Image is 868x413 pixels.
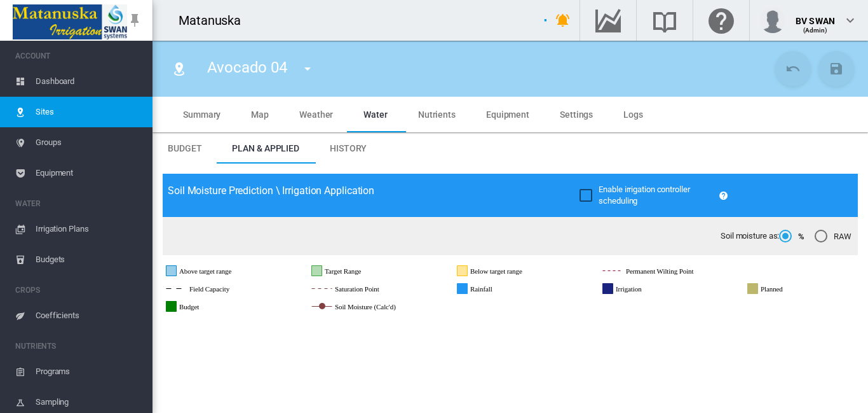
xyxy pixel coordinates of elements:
g: Budget [166,301,240,312]
span: Groups [36,127,142,158]
span: History [330,143,367,153]
span: Plan & Applied [232,143,299,153]
g: Rainfall [458,283,531,295]
span: Soil Moisture Prediction \ Irrigation Application [168,185,374,197]
span: Budget [168,143,201,153]
span: Weather [299,109,333,120]
span: NUTRIENTS [15,336,142,356]
img: Matanuska_LOGO.png [13,4,127,39]
span: Dashboard [36,66,142,97]
span: Equipment [36,158,142,188]
md-icon: Go to the Data Hub [593,13,623,28]
md-icon: Click here for help [706,13,736,28]
button: icon-menu-down [295,56,320,81]
span: Enable irrigation controller scheduling [599,185,689,206]
span: Equipment [486,109,529,120]
md-icon: icon-undo [785,61,801,76]
g: Target Range [312,265,407,277]
span: Soil moisture as: [721,230,779,242]
md-icon: icon-menu-down [300,61,315,76]
button: Click to go to list of Sites [166,56,192,81]
g: Irrigation [603,283,683,295]
g: Field Capacity [166,283,273,295]
g: Permanent Wilting Point [603,265,745,277]
span: Programs [36,356,142,387]
span: Nutrients [418,109,456,120]
button: icon-bell-ring [550,8,576,33]
span: Avocado 04 [207,59,287,76]
span: Logs [623,109,643,120]
md-icon: icon-content-save [829,61,844,76]
span: Water [363,109,388,120]
g: Saturation Point [312,283,426,295]
span: ACCOUNT [15,46,142,66]
span: Coefficients [36,300,142,331]
span: CROPS [15,280,142,300]
span: Settings [560,109,593,120]
md-icon: Search the knowledge base [649,13,680,28]
span: Map [251,109,269,120]
button: Cancel Changes [775,51,811,87]
button: Save Changes [818,51,854,87]
g: Above target range [166,265,282,277]
g: Planned [748,283,824,295]
span: (Admin) [803,27,828,34]
md-radio-button: RAW [815,230,851,242]
md-icon: icon-bell-ring [555,13,571,28]
md-icon: icon-map-marker-radius [172,61,187,76]
md-icon: icon-pin [127,13,142,28]
md-icon: icon-chevron-down [843,13,858,28]
span: Sites [36,97,142,127]
span: Budgets [36,244,142,275]
span: WATER [15,193,142,214]
div: BV SWAN [796,10,835,22]
img: profile.jpg [760,8,785,33]
div: Matanuska [179,11,252,29]
span: Irrigation Plans [36,214,142,244]
span: Summary [183,109,220,120]
g: Below target range [458,265,572,277]
md-radio-button: % [779,230,804,242]
md-checkbox: Enable irrigation controller scheduling [580,184,714,207]
g: Soil Moisture (Calc'd) [312,301,444,312]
